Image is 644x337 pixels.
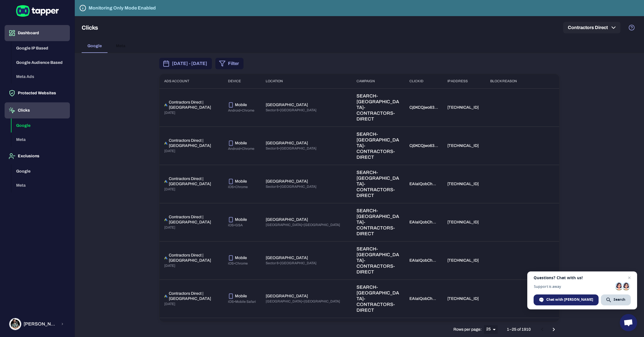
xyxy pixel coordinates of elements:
a: Google [11,122,70,127]
p: [GEOGRAPHIC_DATA] [266,179,308,184]
span: Android • Chrome [228,108,254,112]
span: Sector 6 • [GEOGRAPHIC_DATA] [266,108,317,112]
span: Sector 6 • [GEOGRAPHIC_DATA] [266,146,317,150]
p: [GEOGRAPHIC_DATA] [266,294,308,299]
button: Google Audience Based [11,55,70,70]
span: [DATE] [164,149,175,153]
p: Mobile [235,294,247,299]
td: [TECHNICAL_ID] [443,203,486,241]
div: Cj0KCQjwo63HBhCKARIsAHOHV_WZqxL_vfOjfyD6h_hGG596h6lK4g-nON0v0aFshR_4_a1pIgbErpAaAm32EALw_wcB [409,143,438,148]
div: 25 [484,325,498,334]
div: Search [601,294,631,305]
span: [DATE] [164,225,175,229]
span: Questions? Chat with us! [534,275,631,280]
p: Contractors Direct | [GEOGRAPHIC_DATA] [169,291,219,301]
td: [TECHNICAL_ID] [443,279,486,318]
span: iOS • Mobile Safari [228,300,256,304]
span: [GEOGRAPHIC_DATA] • [GEOGRAPHIC_DATA] [266,299,340,303]
span: Chat with [PERSON_NAME] [546,297,593,302]
p: SEARCH-[GEOGRAPHIC_DATA]-CONTRACTORS-DIRECT [356,246,400,275]
a: Google [11,168,70,173]
span: Close chat [626,274,633,281]
p: [GEOGRAPHIC_DATA] [266,217,308,222]
p: SEARCH-[GEOGRAPHIC_DATA]-CONTRACTORS-DIRECT [356,284,400,313]
p: Mobile [235,141,247,146]
a: Protected Websites [5,90,70,95]
th: Block reason [486,74,550,88]
span: Support is away [534,284,613,289]
p: Contractors Direct | [GEOGRAPHIC_DATA] [169,176,219,187]
a: Dashboard [5,30,70,35]
button: Google [11,118,70,133]
button: Clicks [5,102,70,118]
span: [DATE] [164,111,175,115]
div: EAIaIQobChMIrZuT2-mfkAMV62KRBR1umSE2EAAYASAAEgJdN_D_BwE [409,296,438,301]
td: [TECHNICAL_ID] [443,88,486,127]
p: [GEOGRAPHIC_DATA] [266,255,308,261]
span: iOS • Chrome [228,261,248,265]
button: Morgan Alston[PERSON_NAME] [PERSON_NAME] [5,316,70,332]
td: [TECHNICAL_ID] [443,127,486,165]
p: Rows per page: [453,327,482,332]
button: Contractors Direct [563,22,620,33]
span: iOS • Chrome [228,185,248,189]
div: Cj0KCQjwo63HBhCKARIsAHOHV_V9oTm1QYDA2y0Pzww_6UbDJompdsThIhLFzXe7UsiaOpPY2_xYK08aApFsEALw_wcB [409,105,438,110]
div: Chat with Tamar [534,294,599,305]
span: Search [614,297,625,302]
p: SEARCH-[GEOGRAPHIC_DATA]-CONTRACTORS-DIRECT [356,131,400,160]
button: Google [11,164,70,179]
th: IP address [443,74,486,88]
td: [TECHNICAL_ID] [443,165,486,203]
span: Android • Chrome [228,147,254,151]
th: Click id [405,74,443,88]
th: Location [261,74,352,88]
span: iOS • GSA [228,223,243,227]
span: Sector 6 • [GEOGRAPHIC_DATA] [266,185,317,189]
span: [DATE] [164,302,175,306]
div: EAIaIQobChMItveJ2OqekAMVYUl_AB2D4CKiEAMYASABEgKAQPD_BwE [409,181,438,187]
div: Open chat [620,314,637,331]
p: Contractors Direct | [GEOGRAPHIC_DATA] [169,253,219,263]
h5: Clicks [82,24,98,31]
p: SEARCH-[GEOGRAPHIC_DATA]-CONTRACTORS-DIRECT [356,170,400,198]
p: 1–25 of 1910 [507,327,531,332]
p: Mobile [235,255,247,261]
span: [DATE] [164,264,175,268]
button: [DATE] - [DATE] [159,58,212,69]
div: EAIaIQobChMItveJ2OqekAMVYUl_AB2D4CKiEAMYASACEgKSE_D_BwE [409,220,438,225]
button: Protected Websites [5,85,70,101]
button: Go to next page [548,324,559,335]
button: Google IP Based [11,41,70,55]
span: Sector 6 • [GEOGRAPHIC_DATA] [266,261,317,265]
span: Google [87,43,102,49]
button: Filter [215,58,244,69]
td: [TECHNICAL_ID] [443,241,486,279]
th: Campaign [352,74,405,88]
p: Mobile [235,102,247,108]
th: Ads account [160,74,223,88]
span: [DATE] [164,187,175,191]
a: Google Audience Based [11,60,70,64]
a: Clicks [5,108,70,112]
img: Morgan Alston [10,319,21,330]
p: Contractors Direct | [GEOGRAPHIC_DATA] [169,138,219,148]
p: Mobile [235,217,247,222]
svg: Tapper is not blocking any fraudulent activity for this domain [79,5,86,12]
a: Google IP Based [11,45,70,50]
a: Exclusions [5,153,70,158]
span: [GEOGRAPHIC_DATA] • [GEOGRAPHIC_DATA] [266,223,340,227]
p: Mobile [235,179,247,184]
p: SEARCH-[GEOGRAPHIC_DATA]-CONTRACTORS-DIRECT [356,208,400,237]
h6: Monitoring Only Mode Enabled [89,5,156,12]
p: Contractors Direct | [GEOGRAPHIC_DATA] [169,100,219,110]
button: Exclusions [5,148,70,164]
button: Dashboard [5,25,70,41]
p: [GEOGRAPHIC_DATA] [266,141,308,146]
p: [GEOGRAPHIC_DATA] [266,102,308,108]
p: Contractors Direct | [GEOGRAPHIC_DATA] [169,215,219,225]
th: Device [223,74,261,88]
p: SEARCH-[GEOGRAPHIC_DATA]-CONTRACTORS-DIRECT [356,93,400,122]
span: [PERSON_NAME] [PERSON_NAME] [24,321,57,327]
div: EAIaIQobChMI9pbL5rGekAMVKjwGAB3djwK6EAMYASACEgKZMPD_BwE [409,258,438,263]
span: [DATE] - [DATE] [172,60,207,67]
